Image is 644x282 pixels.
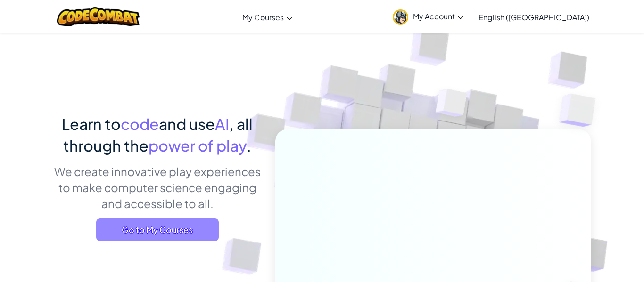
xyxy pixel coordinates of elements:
[215,114,229,133] span: AI
[388,2,468,32] a: My Account
[393,9,408,25] img: avatar
[149,136,247,155] span: power of play
[96,218,219,241] a: Go to My Courses
[62,114,121,133] span: Learn to
[57,7,140,26] img: CodeCombat logo
[238,4,297,30] a: My Courses
[121,114,159,133] span: code
[474,4,594,30] a: English ([GEOGRAPHIC_DATA])
[418,70,486,140] img: Overlap cubes
[159,114,215,133] span: and use
[540,71,622,150] img: Overlap cubes
[247,136,251,155] span: .
[413,11,463,21] span: My Account
[479,12,589,22] span: English ([GEOGRAPHIC_DATA])
[53,163,261,211] p: We create innovative play experiences to make computer science engaging and accessible to all.
[242,12,284,22] span: My Courses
